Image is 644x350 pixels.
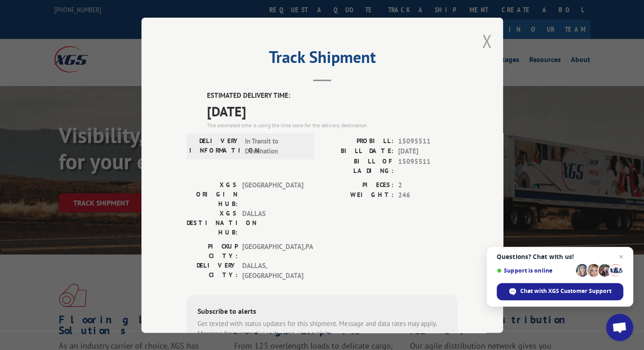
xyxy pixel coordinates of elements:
[242,208,303,237] span: DALLAS
[497,253,623,260] span: Questions? Chat with us!
[207,91,458,101] label: ESTIMATED DELIVERY TIME:
[398,136,458,146] span: 15095511
[322,156,394,175] label: BILL OF LADING:
[616,251,626,262] span: Close chat
[187,180,238,208] label: XGS ORIGIN HUB:
[322,146,394,157] label: BILL DATE:
[398,190,458,201] span: 246
[398,146,458,157] span: [DATE]
[242,260,303,281] span: DALLAS , [GEOGRAPHIC_DATA]
[187,260,238,281] label: DELIVERY CITY:
[245,136,306,156] span: In Transit to Destination
[207,101,458,121] span: [DATE]
[242,241,303,260] span: [GEOGRAPHIC_DATA] , PA
[520,287,611,295] span: Chat with XGS Customer Support
[322,180,394,190] label: PIECES:
[197,318,447,339] div: Get texted with status updates for this shipment. Message and data rates may apply. Message frequ...
[187,208,238,237] label: XGS DESTINATION HUB:
[606,314,633,341] div: Open chat
[242,180,303,208] span: [GEOGRAPHIC_DATA]
[322,190,394,201] label: WEIGHT:
[189,136,240,156] label: DELIVERY INFORMATION:
[398,180,458,190] span: 2
[207,121,458,129] div: The estimated time is using the time zone for the delivery destination.
[497,283,623,300] div: Chat with XGS Customer Support
[482,29,492,53] button: Close modal
[398,156,458,175] span: 15095511
[187,241,238,260] label: PICKUP CITY:
[322,136,394,146] label: PROBILL:
[197,305,447,318] div: Subscribe to alerts
[497,267,573,274] span: Support is online
[187,51,458,68] h2: Track Shipment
